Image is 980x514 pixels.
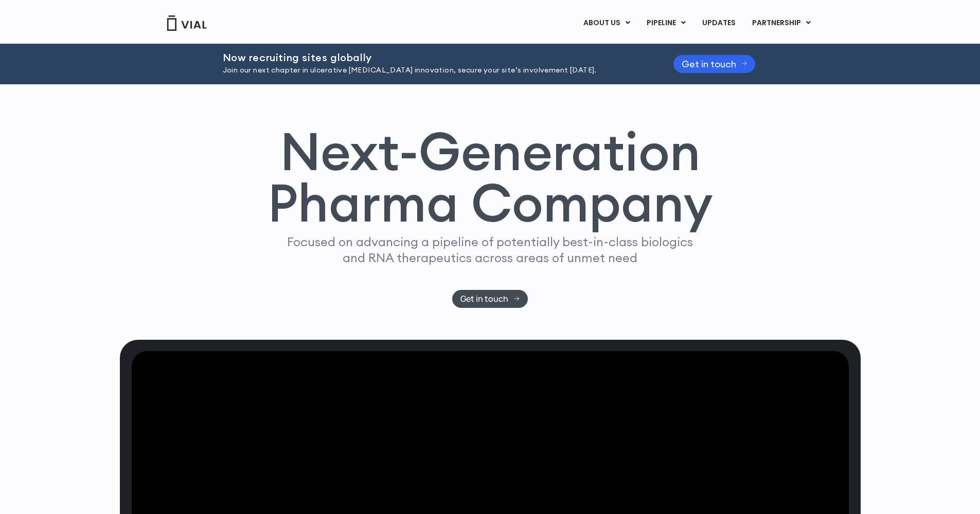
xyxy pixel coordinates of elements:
h1: Next-Generation Pharma Company [268,125,713,229]
a: PARTNERSHIPMenu Toggle [744,14,819,32]
span: Get in touch [460,295,508,303]
a: ABOUT USMenu Toggle [575,14,638,32]
a: Get in touch [452,290,528,308]
h2: Now recruiting sites globally [223,52,648,63]
a: PIPELINEMenu Toggle [638,14,693,32]
p: Join our next chapter in ulcerative [MEDICAL_DATA] innovation, secure your site’s involvement [DA... [223,65,648,76]
img: Vial Logo [166,15,207,31]
a: Get in touch [673,55,756,73]
a: UPDATES [694,14,743,32]
p: Focused on advancing a pipeline of potentially best-in-class biologics and RNA therapeutics acros... [283,234,698,266]
span: Get in touch [682,60,736,68]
